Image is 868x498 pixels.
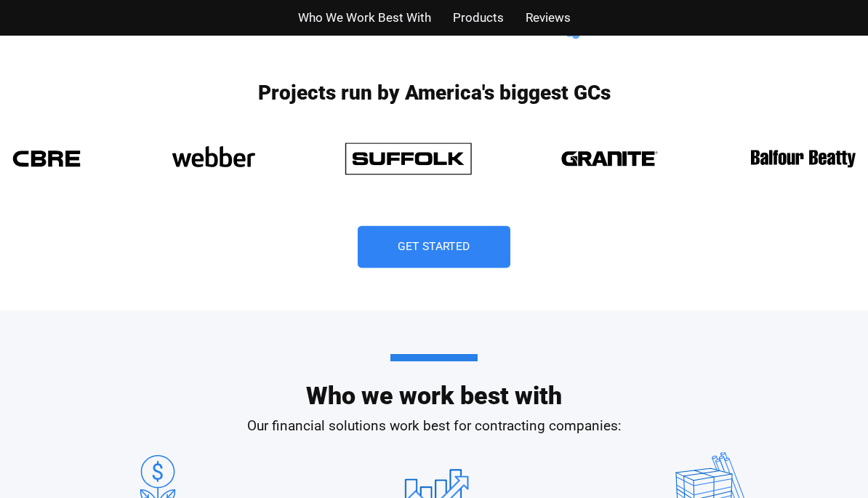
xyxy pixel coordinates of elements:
a: Who We Work Best With [298,7,431,28]
h2: Who we work best with [20,354,848,408]
a: Products [453,7,504,28]
p: Our financial solutions work best for contracting companies: [20,416,848,437]
span: Get Started [398,241,470,253]
a: Reviews [526,7,571,28]
a: Get Started [358,226,510,268]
